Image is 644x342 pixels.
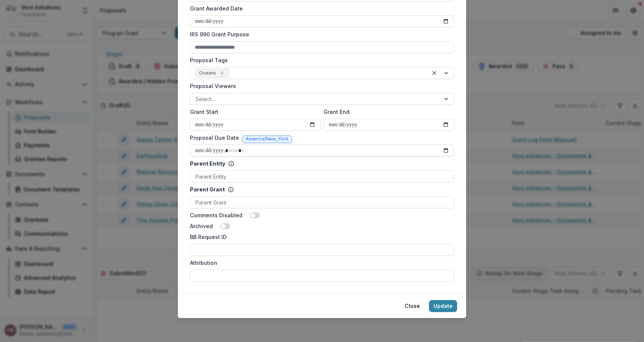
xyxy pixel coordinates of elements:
label: Attribution [190,259,450,267]
button: Close [400,300,424,312]
span: Oceans [199,70,216,76]
label: Grant Awarded Date [190,4,450,12]
label: Archived [190,222,213,230]
label: Grant Start [190,108,316,116]
button: Update [429,300,457,312]
div: Remove Oceans [218,69,226,77]
label: Comments Disabled [190,211,242,219]
p: Parent Entity [190,160,225,167]
label: IRS 990 Grant Purpose [190,30,450,38]
div: Clear selected options [430,69,439,78]
label: Grant End [324,108,450,116]
label: Proposal Due Date [190,134,239,142]
label: Proposal Viewers [190,82,450,90]
label: Proposal Tags [190,56,450,64]
span: America/New_York [245,136,289,142]
p: Parent Grant [190,185,225,193]
label: BB Request ID [190,233,450,241]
